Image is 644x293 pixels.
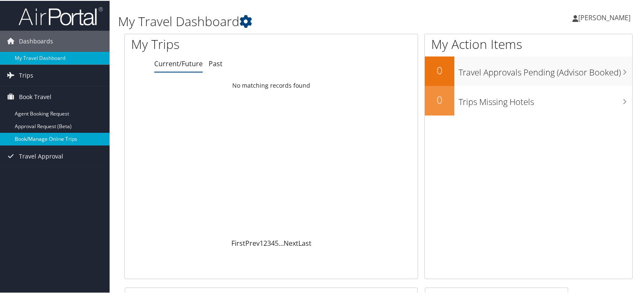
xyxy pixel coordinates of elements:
[459,62,632,78] h3: Travel Approvals Pending (Advisor Booked)
[19,64,33,85] span: Trips
[459,91,632,107] h3: Trips Missing Hotels
[19,145,63,166] span: Travel Approval
[425,92,454,106] h2: 0
[19,5,103,25] img: airportal-logo.png
[19,86,51,107] span: Book Travel
[231,238,245,247] a: First
[425,62,454,77] h2: 0
[125,77,418,92] td: No matching records found
[263,238,267,247] a: 2
[425,56,632,85] a: 0Travel Approvals Pending (Advisor Booked)
[19,30,53,51] span: Dashboards
[572,4,639,30] a: [PERSON_NAME]
[209,58,223,67] a: Past
[279,238,284,247] span: …
[425,85,632,115] a: 0Trips Missing Hotels
[425,35,632,52] h1: My Action Items
[284,238,298,247] a: Next
[154,58,203,67] a: Current/Future
[245,238,260,247] a: Prev
[131,35,290,52] h1: My Trips
[118,12,465,30] h1: My Travel Dashboard
[298,238,311,247] a: Last
[275,238,279,247] a: 5
[267,238,271,247] a: 3
[578,12,631,22] span: [PERSON_NAME]
[271,238,275,247] a: 4
[260,238,263,247] a: 1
